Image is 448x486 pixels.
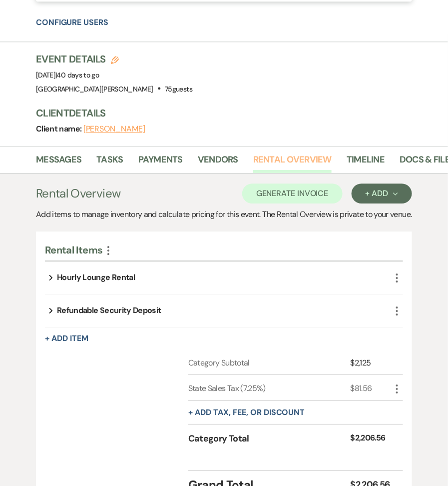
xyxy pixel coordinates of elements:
[351,432,391,445] div: $2,206.56
[253,152,332,173] a: Rental Overview
[188,432,351,445] div: Category Total
[45,306,57,314] button: expand
[57,304,161,316] div: Refundable Security Deposit
[57,70,99,79] span: 40 days to go
[36,106,438,120] h3: Client Details
[36,18,108,26] button: Configure Users
[242,183,343,203] button: Generate Invoice
[352,183,412,203] button: + Add
[36,84,153,93] span: [GEOGRAPHIC_DATA][PERSON_NAME]
[45,273,57,281] button: expand
[45,243,391,256] div: Rental Items
[188,357,351,369] div: Category Subtotal
[351,382,391,394] div: $81.56
[36,70,99,79] span: [DATE]
[36,52,192,66] h3: Event Details
[36,123,83,134] span: Client name:
[55,70,99,79] span: |
[83,125,145,133] button: [PERSON_NAME]
[347,152,385,173] a: Timeline
[366,189,398,197] div: + Add
[36,208,412,220] div: Add items to manage inventory and calculate pricing for this event. The Rental Overview is privat...
[188,408,305,416] button: + Add tax, fee, or discount
[96,152,123,173] a: Tasks
[351,357,391,369] div: $2,125
[188,382,351,394] div: State Sales Tax (7.25%)
[138,152,183,173] a: Payments
[57,271,135,283] div: Hourly Lounge Rental
[165,84,192,93] span: 75 guests
[36,184,120,202] h3: Rental Overview
[45,334,88,342] button: + Add Item
[36,152,81,173] a: Messages
[198,152,238,173] a: Vendors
